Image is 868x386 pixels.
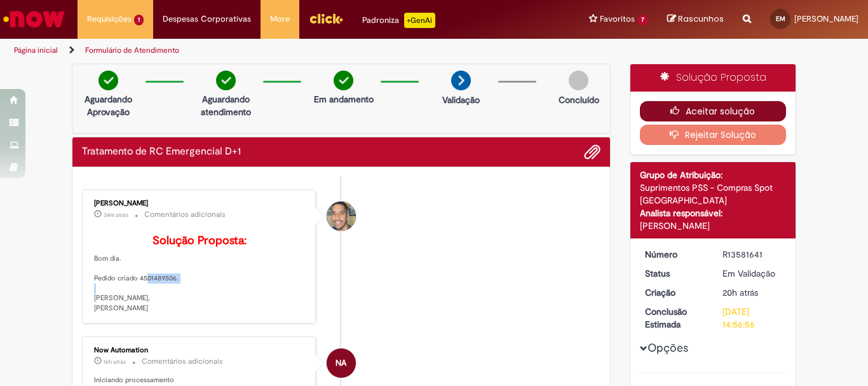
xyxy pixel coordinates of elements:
img: check-circle-green.png [334,71,353,90]
div: Padroniza [362,13,435,28]
div: Analista responsável: [640,207,787,219]
div: Solução Proposta [630,64,796,92]
dt: Conclusão Estimada [635,305,714,331]
p: Em andamento [314,93,374,106]
p: Aguardando Aprovação [78,93,139,118]
button: Aceitar solução [640,101,787,121]
dt: Criação [635,286,714,299]
div: Now Automation [327,348,356,378]
span: 20h atrás [722,287,758,298]
span: [PERSON_NAME] [794,13,858,24]
span: Favoritos [600,13,635,25]
p: Aguardando atendimento [195,93,257,118]
a: Formulário de Atendimento [85,45,179,55]
img: click_logo_yellow_360x200.png [309,9,343,28]
div: Now Automation [94,347,306,354]
img: img-circle-grey.png [569,71,588,90]
div: [DATE] 14:56:56 [722,305,782,331]
div: Suprimentos PSS - Compras Spot [GEOGRAPHIC_DATA] [640,181,787,207]
div: R13581641 [722,248,782,261]
b: Solução Proposta: [153,233,247,248]
span: 7 [637,15,648,25]
span: EM [776,15,785,23]
span: Rascunhos [678,13,724,25]
div: 30/09/2025 13:56:53 [722,286,782,299]
p: Validação [442,93,480,106]
div: Grupo de Atribuição: [640,169,787,181]
div: William Souza Da Silva [327,202,356,231]
span: Despesas Corporativas [163,13,251,25]
time: 30/09/2025 18:01:00 [104,358,126,366]
p: Bom dia. Pedido criado 4501489506. [PERSON_NAME], [PERSON_NAME] [94,235,306,314]
time: 01/10/2025 08:59:12 [104,211,128,219]
ul: Trilhas de página [10,39,569,62]
button: Rejeitar Solução [640,125,787,145]
span: More [270,13,290,25]
dt: Status [635,267,714,280]
div: Em Validação [722,267,782,280]
img: check-circle-green.png [98,71,118,90]
img: ServiceNow [1,6,67,32]
img: check-circle-green.png [216,71,236,90]
p: Concluído [559,93,599,106]
time: 30/09/2025 13:56:53 [722,287,758,298]
small: Comentários adicionais [144,209,226,220]
p: +GenAi [404,13,435,28]
img: arrow-next.png [451,71,471,90]
span: Requisições [87,13,132,25]
h2: Tratamento de RC Emergencial D+1 Histórico de tíquete [82,146,241,158]
span: 34m atrás [104,211,128,219]
span: 1 [134,15,144,25]
span: 16h atrás [104,358,126,366]
p: Iniciando processamento [94,375,306,385]
div: [PERSON_NAME] [640,219,787,232]
dt: Número [635,248,714,261]
div: [PERSON_NAME] [94,200,306,207]
span: NA [336,348,346,378]
a: Rascunhos [667,13,724,25]
small: Comentários adicionais [142,356,223,367]
a: Página inicial [14,45,58,55]
button: Adicionar anexos [584,144,600,160]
